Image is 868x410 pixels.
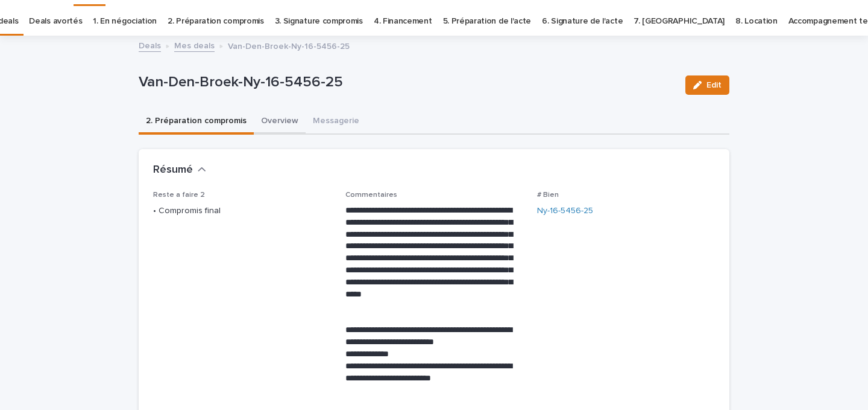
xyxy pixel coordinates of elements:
span: Reste a faire 2 [153,191,205,199]
a: Deals avortés [29,7,82,36]
a: 6. Signature de l'acte [542,7,623,36]
a: 7. [GEOGRAPHIC_DATA] [634,7,725,36]
a: 1. En négociation [93,7,157,36]
h2: Résumé [153,164,193,177]
button: 2. Préparation compromis [139,109,254,135]
a: 2. Préparation compromis [168,7,264,36]
button: Edit [685,75,729,95]
a: Mes deals [174,38,215,52]
button: Résumé [153,164,206,177]
span: Edit [706,81,722,89]
button: Messagerie [306,109,366,135]
a: 8. Location [735,7,778,36]
a: 5. Préparation de l'acte [443,7,532,36]
p: • Compromis final [153,205,331,217]
a: 3. Signature compromis [275,7,363,36]
span: # Bien [537,191,559,199]
p: Van-Den-Broek-Ny-16-5456-25 [228,39,350,52]
a: Ny-16-5456-25 [537,205,593,217]
span: Commentaires [345,191,397,199]
p: Van-Den-Broek-Ny-16-5456-25 [139,74,676,91]
a: 4. Financement [374,7,432,36]
button: Overview [254,109,306,135]
a: Deals [139,38,161,52]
